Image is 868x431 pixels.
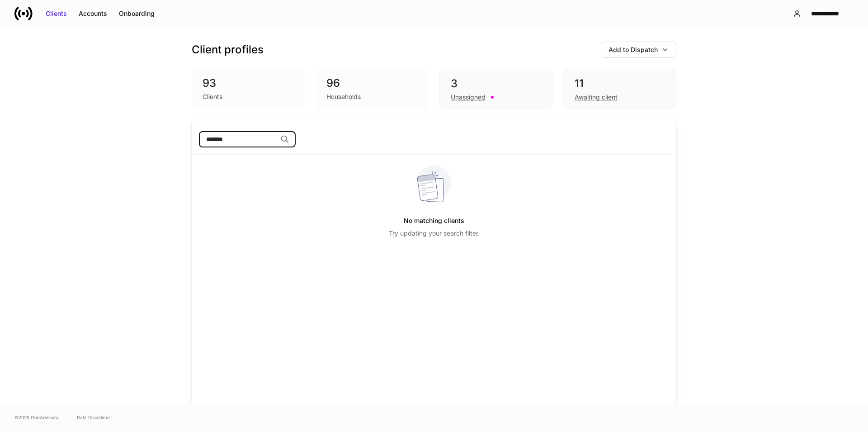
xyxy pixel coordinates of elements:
[404,213,464,229] h5: No matching clients
[73,6,113,21] button: Accounts
[563,69,676,109] div: 11Awaiting client
[389,229,480,238] p: Try updating your search filter.
[203,92,222,101] div: Clients
[192,43,264,57] h3: Client profiles
[119,9,155,18] div: Onboarding
[77,414,110,421] a: Data Disclaimer
[203,76,294,90] div: 93
[451,76,541,91] div: 3
[451,93,486,102] div: Unassigned
[439,69,552,109] div: 3Unassigned
[326,92,361,101] div: Households
[609,45,658,54] div: Add to Dispatch
[601,42,676,58] button: Add to Dispatch
[575,93,618,102] div: Awaiting client
[14,414,59,421] span: © 2025 OneAdvisory
[40,6,73,21] button: Clients
[575,76,665,91] div: 11
[79,9,107,18] div: Accounts
[46,9,67,18] div: Clients
[326,76,418,90] div: 96
[113,6,160,21] button: Onboarding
